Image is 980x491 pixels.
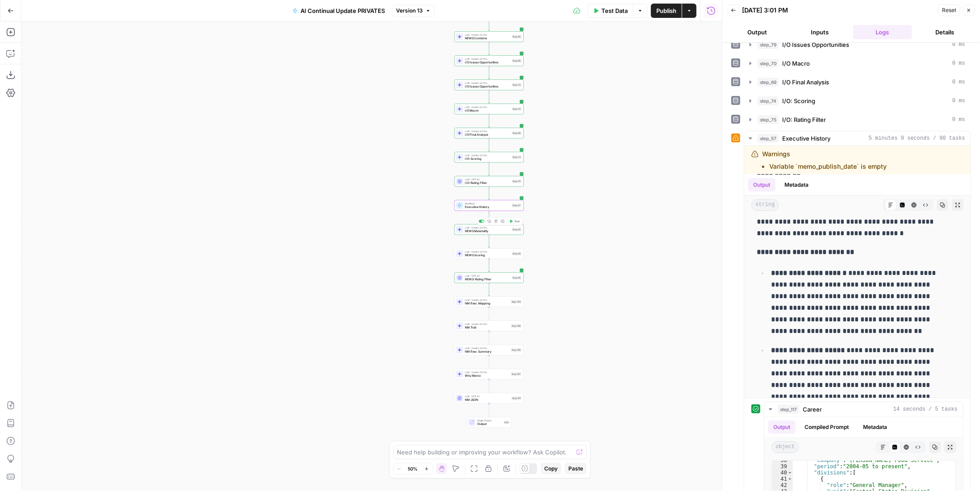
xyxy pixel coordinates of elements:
button: AI Continual Update PRIVATES [287,4,390,18]
div: Step 107 [511,372,522,376]
button: Logs [853,25,912,39]
span: LLM · Gemini 2.5 Pro [465,105,510,109]
button: 0 ms [744,94,971,108]
span: step_70 [758,59,779,68]
g: Edge from step_65 to step_79 [488,66,490,79]
button: Details [916,25,975,39]
span: LLM · Gemini 2.5 Pro [465,370,509,374]
span: LLM · Gemini 2.5 Pro [465,298,509,302]
span: 50% [408,465,418,472]
div: LLM · Gemini 2.5 ProNEWS ScoringStep 26 [455,248,524,259]
button: Output [768,420,796,434]
span: LLM · Gemini 2.5 Pro [465,129,510,133]
span: 0 ms [952,97,965,105]
div: Step 106 [511,324,522,328]
span: LLM · Gemini 2.5 Pro [465,57,510,61]
div: End [504,420,509,424]
div: 39 [772,463,793,470]
button: Reset [938,4,960,16]
li: Variable `memo_publish_date` is empty [769,162,887,171]
span: LLM · GPT-4.1 [465,178,510,181]
div: Step 74 [512,155,522,159]
span: LLM · Gemini 2.5 Pro [465,33,510,37]
span: I/O Macro [782,59,810,68]
span: 0 ms [952,116,965,124]
g: Edge from step_75 to step_57 [488,187,490,200]
g: Edge from step_85 to step_104 [488,283,490,296]
button: Metadata [779,178,814,191]
span: 14 seconds / 5 tasks [893,405,958,413]
div: Step 80 [512,35,522,39]
div: LLM · Gemini 2.5 ProI/O Issues OpportunitiesStep 65 [455,55,524,66]
span: Toggle code folding, rows 40 through 61 [788,470,792,476]
span: 0 ms [952,59,965,67]
span: I/O: Scoring [465,157,510,161]
g: Edge from step_101 to end [488,404,490,416]
g: Edge from step_106 to step_105 [488,331,490,344]
span: LLM · GPT-4.1 [465,274,510,278]
div: Step 82 [512,228,522,232]
div: LLM · Gemini 2.5 ProI/O Final AnalysisStep 69 [455,128,524,138]
span: Output [477,422,502,426]
span: Test [514,219,520,223]
div: Step 26 [512,252,522,256]
div: LLM · Gemini 2.5 ProNEWS CombineStep 80 [455,31,524,42]
span: I/O Final Analysis [465,133,510,137]
span: Publish [656,6,676,15]
div: Step 69 [512,131,522,135]
button: Publish [651,4,682,18]
g: Edge from step_82 to step_26 [488,235,490,248]
g: Edge from step_105 to step_107 [488,355,490,368]
span: NM Exec Summary [465,350,509,354]
span: string [751,199,779,211]
span: LLM · Gemini 2.5 Pro [465,81,510,85]
span: 0 ms [952,78,965,86]
span: Executive History [465,205,510,209]
span: I/O: Rating Filter [782,115,826,124]
g: Edge from step_80 to step_65 [488,42,490,55]
button: 14 seconds / 5 tasks [764,402,963,416]
div: Step 104 [511,300,522,304]
button: Paste [565,463,587,474]
span: NM JSON [465,398,510,402]
div: Step 70 [512,107,522,111]
span: Reset [942,6,956,14]
div: WorkflowExecutive HistoryStep 57 [455,200,524,211]
span: Test Data [601,6,628,15]
button: Inputs [790,25,849,39]
span: LLM · Gemini 2.5 Pro [465,346,509,350]
div: Step 101 [512,396,522,400]
span: I/O Issues Opportunities [782,40,849,49]
span: I/O Final Analysis [782,78,829,87]
span: NM Trait [465,325,509,330]
div: LLM · Gemini 2.5 ProI/O: ScoringStep 74 [455,152,524,162]
div: Single OutputOutputEnd [455,417,524,428]
button: Copy [541,463,561,474]
span: LLM · Gemini 2.5 Pro [465,154,510,157]
span: Paste [568,465,583,473]
button: Metadata [858,420,892,434]
span: NEWS Combine [465,36,510,41]
span: NEWS Materiality [465,229,510,233]
div: LLM · GPT-4.1NEWS: Rating FilterStep 85 [455,272,524,283]
span: step_74 [758,96,779,105]
span: I/O Issues Opportunities [465,84,510,89]
span: NM Exec Mapping [465,301,509,306]
span: step_79 [758,40,779,49]
div: LLM · GPT-4.1NM JSONStep 101 [455,393,524,404]
button: 0 ms [744,75,971,89]
div: LLM · Gemini 2.5 ProNEWS MaterialityStep 82Test [455,224,524,235]
span: 5 minutes 9 seconds / 90 tasks [869,134,965,142]
span: step_75 [758,115,779,124]
button: Test Data [588,4,633,18]
div: Step 57 [512,204,522,208]
button: Test [508,218,521,224]
span: LLM · Gemini 2.5 Pro [465,250,510,254]
div: Step 75 [512,179,522,183]
span: I/O: Scoring [782,96,815,105]
div: 41 [772,476,793,482]
button: 0 ms [744,56,971,71]
span: object [771,441,799,453]
span: Version 13 [396,7,423,15]
span: Toggle code folding, rows 41 through 45 [788,476,792,482]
